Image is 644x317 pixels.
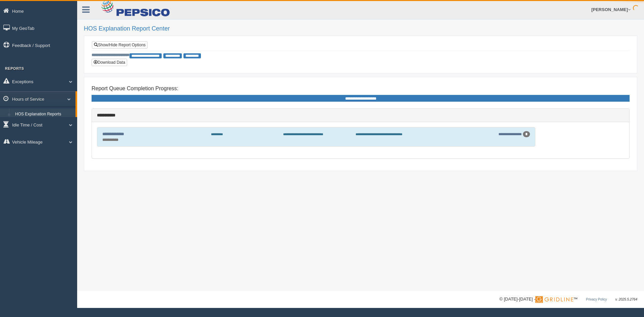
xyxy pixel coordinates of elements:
span: v. 2025.5.2764 [615,298,637,301]
button: Download Data [92,59,127,66]
a: HOS Explanation Reports [12,108,75,120]
h2: HOS Explanation Report Center [84,25,637,32]
div: © [DATE]-[DATE] - ™ [499,296,637,303]
a: Privacy Policy [586,298,607,301]
a: Show/Hide Report Options [92,41,148,49]
img: Gridline [535,296,573,303]
h4: Report Queue Completion Progress: [92,86,630,92]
